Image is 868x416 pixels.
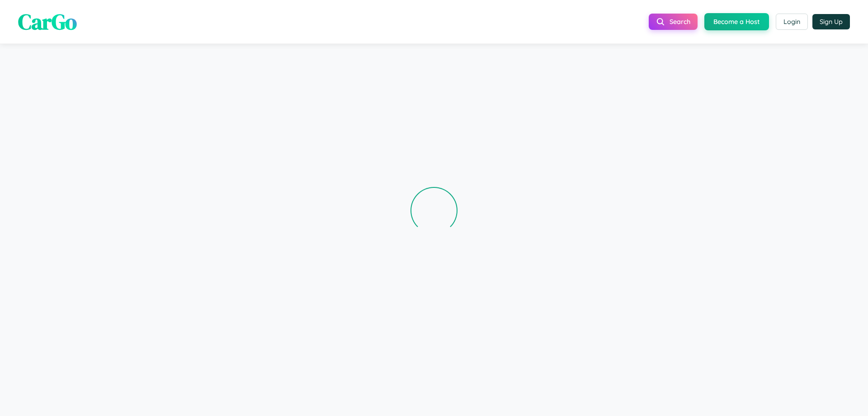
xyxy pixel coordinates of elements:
[812,14,850,29] button: Sign Up
[649,14,698,30] button: Search
[670,18,690,26] span: Search
[704,13,769,30] button: Become a Host
[776,14,808,30] button: Login
[18,7,77,37] span: CarGo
